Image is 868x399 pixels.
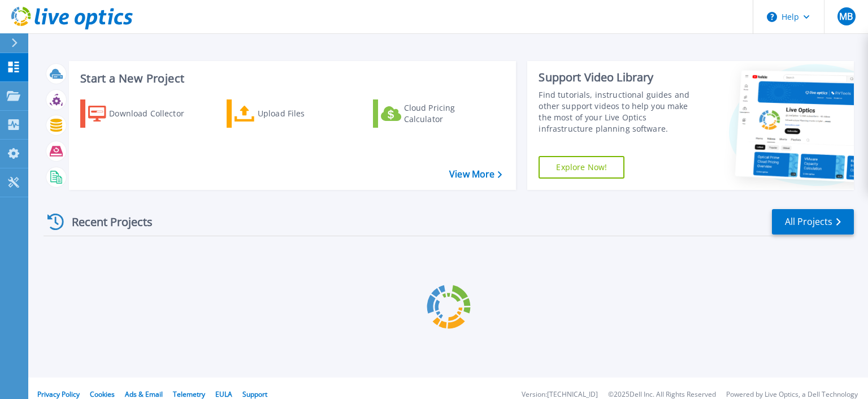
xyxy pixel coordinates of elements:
[373,99,499,128] a: Cloud Pricing Calculator
[109,102,199,125] div: Download Collector
[258,102,348,125] div: Upload Files
[90,389,115,399] a: Cookies
[726,391,858,398] li: Powered by Live Optics, a Dell Technology
[522,391,598,398] li: Version: [TECHNICAL_ID]
[44,208,168,236] div: Recent Projects
[839,12,853,21] span: MB
[539,70,702,85] div: Support Video Library
[608,391,716,398] li: © 2025 Dell Inc. All Rights Reserved
[227,99,353,128] a: Upload Files
[242,389,267,399] a: Support
[80,99,206,128] a: Download Collector
[539,156,624,179] a: Explore Now!
[125,389,163,399] a: Ads & Email
[539,89,702,135] div: Find tutorials, instructional guides and other support videos to help you make the most of your L...
[404,102,494,125] div: Cloud Pricing Calculator
[215,389,232,399] a: EULA
[37,389,80,399] a: Privacy Policy
[80,72,502,85] h3: Start a New Project
[449,169,502,180] a: View More
[772,209,854,235] a: All Projects
[173,389,205,399] a: Telemetry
